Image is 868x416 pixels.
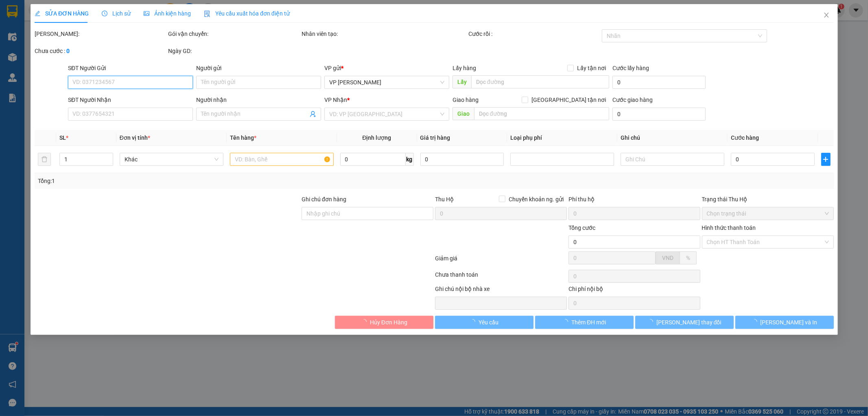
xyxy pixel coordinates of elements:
span: plus [821,156,830,163]
span: Ảnh kiện hàng [144,10,191,17]
span: Yêu cầu xuất hóa đơn điện tử [204,10,290,17]
img: icon [204,11,210,17]
input: Dọc đường [471,75,609,88]
span: Lấy hàng [452,65,476,71]
button: [PERSON_NAME] và In [735,316,833,329]
span: Giao hàng [452,97,478,103]
span: loading [470,319,479,325]
span: VP Nguyễn Xiển [329,76,444,88]
th: Loại phụ phí [507,130,617,146]
span: Định lượng [362,134,391,141]
span: Tên hàng [230,134,256,141]
span: Cước hàng [731,134,759,141]
label: Cước giao hàng [612,97,653,103]
span: clock-circle [102,11,107,16]
span: % [686,255,690,261]
div: SĐT Người Nhận [68,95,193,104]
li: Hotline: 1900 3383, ĐT/Zalo : 0862837383 [76,30,340,40]
button: Close [815,4,837,27]
button: [PERSON_NAME] thay đổi [635,316,733,329]
div: Nhân viên tạo: [302,29,467,38]
input: VD: Bàn, Ghế [230,153,333,166]
span: VND [662,255,673,261]
span: Tổng cước [568,225,595,231]
div: Chưa cước : [35,46,166,55]
span: VP Nhận [324,97,347,103]
label: Ghi chú đơn hàng [302,196,346,202]
span: Giao [452,107,474,120]
button: plus [821,153,830,166]
span: edit [35,11,40,16]
span: Khác [124,153,218,165]
span: SL [59,134,66,141]
div: Ngày GD: [168,46,300,55]
span: Đơn vị tính [119,134,150,141]
input: Ghi Chú [621,153,724,166]
span: Lấy [452,75,471,88]
span: Giá trị hàng [420,134,450,141]
span: Lấy tận nơi [574,64,609,73]
input: Ghi chú đơn hàng [302,207,433,220]
span: loading [562,319,571,325]
div: Gói vận chuyển: [168,29,300,38]
div: Cước rồi : [468,29,600,38]
div: Giảm giá [434,254,568,268]
button: Hủy Đơn Hàng [335,316,433,329]
div: Người gửi [196,64,321,73]
div: Ghi chú nội bộ nhà xe [435,284,566,297]
div: Trạng thái Thu Hộ [702,195,833,204]
span: close [823,12,829,18]
span: loading [647,319,656,325]
div: Phí thu hộ [568,195,700,207]
label: Hình thức thanh toán [702,225,756,231]
span: Chọn trạng thái [706,207,829,220]
label: Cước lấy hàng [612,65,649,71]
img: logo.jpg [10,10,51,51]
span: Chuyển khoản ng. gửi [505,195,566,204]
span: loading [361,319,370,325]
span: [PERSON_NAME] thay đổi [656,318,722,327]
span: Thêm ĐH mới [571,318,606,327]
span: kg [405,153,413,166]
th: Ghi chú [617,130,728,146]
span: Yêu cầu [479,318,498,327]
span: SỬA ĐƠN HÀNG [35,10,89,17]
div: VP gửi [324,64,449,73]
b: GỬI : VP [PERSON_NAME] [10,59,142,73]
span: picture [144,11,149,16]
div: Tổng: 1 [38,176,335,185]
div: Chưa thanh toán [434,270,568,284]
button: Yêu cầu [435,316,533,329]
button: delete [38,153,51,166]
span: [GEOGRAPHIC_DATA] tận nơi [528,95,609,104]
span: Lịch sử [102,10,131,17]
div: Chi phí nội bộ [568,284,700,297]
span: user-add [310,111,316,117]
span: Thu Hộ [435,196,453,202]
span: Hủy Đơn Hàng [370,318,407,327]
input: Dọc đường [474,107,609,120]
div: [PERSON_NAME]: [35,29,166,38]
b: 0 [66,48,70,54]
button: Thêm ĐH mới [535,316,633,329]
div: Người nhận [196,95,321,104]
span: loading [751,319,760,325]
input: Cước giao hàng [612,108,705,121]
div: SĐT Người Gửi [68,64,193,73]
li: 237 [PERSON_NAME] , [GEOGRAPHIC_DATA] [76,20,340,30]
span: [PERSON_NAME] và In [760,318,817,327]
input: Cước lấy hàng [612,76,705,89]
